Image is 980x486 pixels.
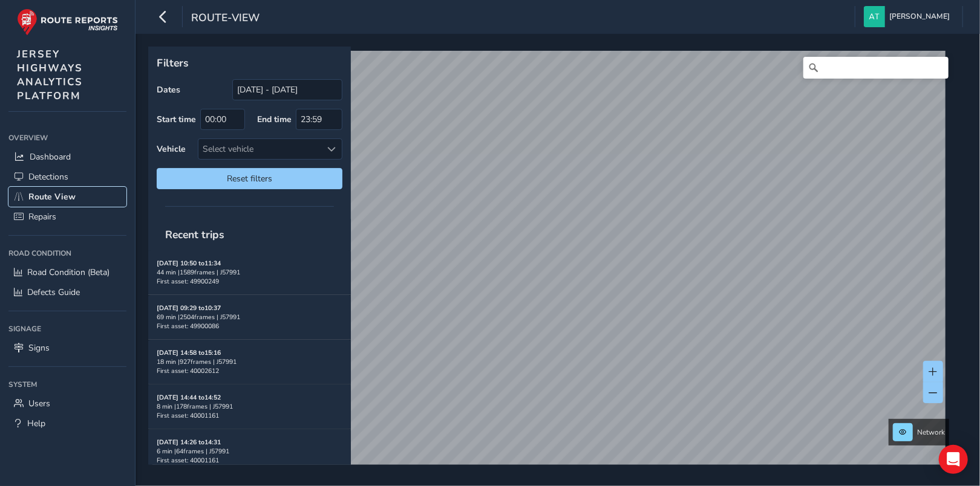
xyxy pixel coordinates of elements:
span: Network [917,427,945,437]
button: [PERSON_NAME] [864,6,954,27]
div: Road Condition [8,244,126,262]
a: Detections [8,167,126,187]
strong: [DATE] 10:50 to 11:34 [157,259,221,268]
p: Filters [157,55,342,71]
div: Signage [8,320,126,338]
a: Road Condition (Beta) [8,262,126,282]
a: Users [8,394,126,413]
button: Reset filters [157,168,342,189]
a: Repairs [8,207,126,227]
a: Defects Guide [8,282,126,302]
label: Vehicle [157,143,186,155]
span: Help [27,418,45,429]
div: 69 min | 2504 frames | J57991 [157,313,342,322]
strong: [DATE] 14:44 to 14:52 [157,393,221,402]
a: Route View [8,187,126,207]
div: Open Intercom Messenger [939,445,968,474]
a: Dashboard [8,147,126,167]
span: Signs [28,342,50,354]
span: Defects Guide [27,287,80,298]
img: diamond-layout [864,6,885,27]
div: 8 min | 178 frames | J57991 [157,402,342,411]
span: First asset: 40001161 [157,411,219,420]
strong: [DATE] 14:58 to 15:16 [157,348,221,357]
span: Repairs [28,211,56,222]
label: Dates [157,84,180,96]
span: [PERSON_NAME] [889,6,950,27]
label: End time [257,114,292,125]
strong: [DATE] 14:26 to 14:31 [157,438,221,447]
span: Route View [28,191,76,202]
a: Help [8,413,126,433]
strong: [DATE] 09:29 to 10:37 [157,303,221,313]
img: rr logo [17,8,118,36]
div: 44 min | 1589 frames | J57991 [157,268,342,277]
div: 6 min | 64 frames | J57991 [157,447,342,456]
span: Dashboard [30,151,71,163]
span: route-view [191,10,260,27]
div: 18 min | 927 frames | J57991 [157,357,342,366]
span: First asset: 40002612 [157,366,219,375]
label: Start time [157,114,196,125]
span: Reset filters [166,173,333,184]
span: Road Condition (Beta) [27,267,109,278]
span: JERSEY HIGHWAYS ANALYTICS PLATFORM [17,47,83,103]
canvas: Map [152,51,946,479]
span: Recent trips [157,219,233,250]
span: First asset: 40001161 [157,456,219,465]
a: Signs [8,338,126,358]
span: First asset: 49900249 [157,277,219,286]
input: Search [803,57,949,79]
div: System [8,375,126,394]
span: Detections [28,171,68,183]
span: First asset: 49900086 [157,322,219,331]
div: Overview [8,129,126,147]
span: Users [28,398,50,409]
div: Select vehicle [198,139,322,159]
